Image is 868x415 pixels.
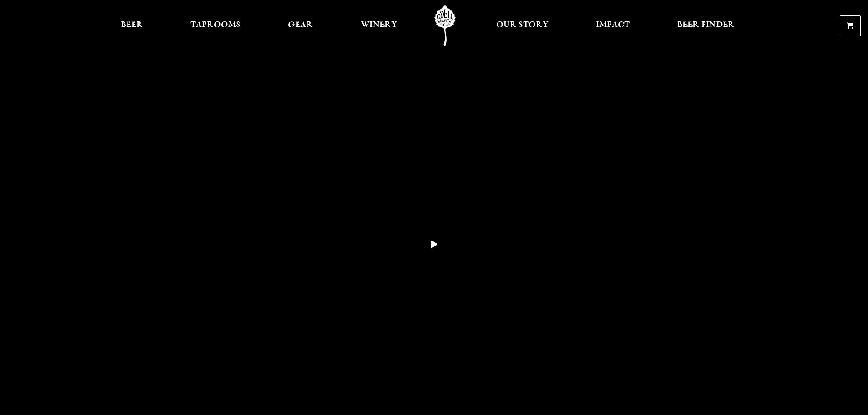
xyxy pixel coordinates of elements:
[671,5,740,46] a: Beer Finder
[121,21,143,29] span: Beer
[282,5,319,46] a: Gear
[590,5,636,46] a: Impact
[677,21,734,29] span: Beer Finder
[115,5,149,46] a: Beer
[288,21,313,29] span: Gear
[185,5,247,46] a: Taprooms
[490,5,555,46] a: Our Story
[355,5,403,46] a: Winery
[190,21,241,29] span: Taprooms
[428,5,462,46] a: Odell Home
[496,21,549,29] span: Our Story
[361,21,397,29] span: Winery
[596,21,630,29] span: Impact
